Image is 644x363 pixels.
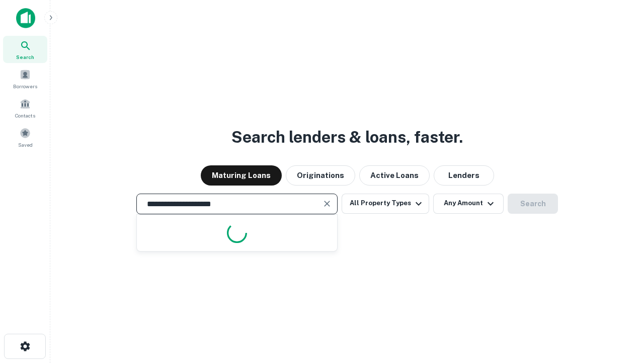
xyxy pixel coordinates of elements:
[3,65,47,92] a: Borrowers
[15,111,35,119] span: Contacts
[16,8,35,28] img: capitalize-icon.png
[201,165,282,186] button: Maturing Loans
[3,94,47,122] a: Contacts
[594,282,644,331] iframe: Chat Widget
[3,124,47,151] a: Saved
[16,53,34,61] span: Search
[320,197,334,211] button: Clear
[13,82,37,90] span: Borrowers
[433,194,504,214] button: Any Amount
[434,165,494,186] button: Lenders
[231,125,463,149] h3: Search lenders & loans, faster.
[3,36,47,63] a: Search
[342,194,429,214] button: All Property Types
[18,141,33,149] span: Saved
[359,165,430,186] button: Active Loans
[286,165,355,186] button: Originations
